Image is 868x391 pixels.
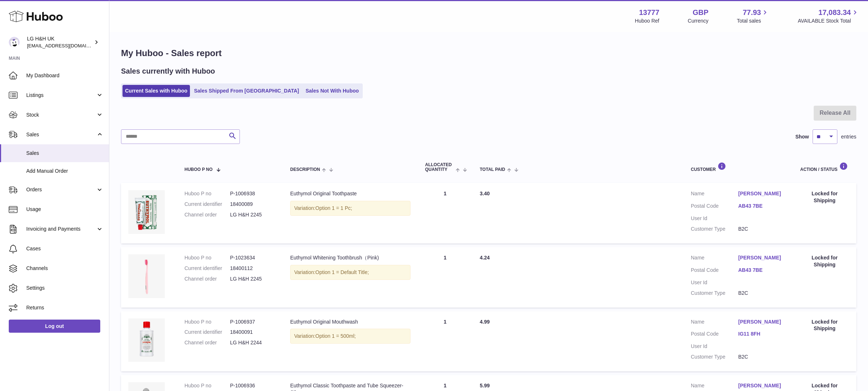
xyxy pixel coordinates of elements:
span: Option 1 = 500ml; [315,333,356,339]
div: Locked for Shipping [800,318,849,332]
dt: Channel order [184,275,230,282]
span: Option 1 = Default Title; [315,269,369,275]
span: 4.99 [480,319,490,325]
span: 5.99 [480,383,490,388]
dd: 18400089 [230,201,276,208]
a: Log out [9,320,100,333]
dd: P-1023634 [230,254,276,261]
dd: P-1006937 [230,318,276,325]
span: Option 1 = 1 Pc; [315,205,352,211]
span: entries [841,133,856,140]
img: veechen@lghnh.co.uk [9,37,20,48]
dd: 18400091 [230,329,276,336]
img: Euthymol_Original_Toothpaste_Image-1.webp [128,190,165,234]
dt: Name [691,382,738,391]
span: Sales [26,150,104,157]
dt: Postal Code [691,331,738,339]
dt: User Id [691,343,738,350]
dt: Huboo P no [184,254,230,261]
span: 3.40 [480,191,490,196]
a: Sales Shipped From [GEOGRAPHIC_DATA] [191,85,301,97]
span: Cases [26,245,104,252]
a: [PERSON_NAME] [738,382,786,389]
span: AVAILABLE Stock Total [798,17,859,24]
td: 1 [418,311,472,372]
dt: Current identifier [184,201,230,208]
dt: Postal Code [691,203,738,211]
span: Invoicing and Payments [26,226,96,232]
strong: 13777 [639,8,659,17]
dt: Channel order [184,339,230,346]
span: Listings [26,92,96,99]
span: Sales [26,131,96,138]
div: Huboo Ref [635,17,659,24]
span: ALLOCATED Quantity [425,163,454,172]
dt: Customer Type [691,226,738,232]
dd: 18400112 [230,265,276,272]
dt: Name [691,190,738,199]
dd: B2C [738,290,786,297]
dt: Huboo P no [184,382,230,389]
dt: Current identifier [184,329,230,336]
label: Show [795,133,809,140]
td: 1 [418,183,472,243]
span: 17,083.34 [818,8,851,17]
div: Euthymol Original Mouthwash [290,318,410,325]
dd: LG H&H 2245 [230,275,276,282]
span: [EMAIL_ADDRESS][DOMAIN_NAME] [27,43,107,48]
td: 1 [418,247,472,308]
div: Euthymol Whitening Toothbrush（Pink) [290,254,410,261]
div: Euthymol Original Toothpaste [290,190,410,197]
dt: Name [691,254,738,263]
dd: B2C [738,353,786,360]
dd: P-1006938 [230,190,276,197]
div: Variation: [290,201,410,216]
a: 17,083.34 AVAILABLE Stock Total [798,8,859,24]
dt: Huboo P no [184,190,230,197]
a: [PERSON_NAME] [738,318,786,325]
dt: Customer Type [691,290,738,297]
dd: LG H&H 2244 [230,339,276,346]
div: Variation: [290,265,410,280]
a: [PERSON_NAME] [738,254,786,261]
a: Current Sales with Huboo [122,85,190,97]
strong: GBP [693,8,708,17]
span: 77.93 [743,8,761,17]
div: Currency [688,17,709,24]
dt: User Id [691,279,738,286]
div: LG H&H UK [27,35,93,49]
a: AB43 7BE [738,203,786,210]
span: Stock [26,112,96,118]
img: Euthymol_Whitening_Toothbrush_Pink_-Image-4.webp [128,254,165,298]
span: Huboo P no [184,167,213,172]
dt: Huboo P no [184,318,230,325]
span: Orders [26,186,96,193]
dd: B2C [738,226,786,232]
a: AB43 7BE [738,267,786,274]
div: Locked for Shipping [800,254,849,268]
div: Customer [691,162,786,172]
dt: Current identifier [184,265,230,272]
span: Add Manual Order [26,168,104,175]
div: Locked for Shipping [800,190,849,204]
img: Euthymol-Original-Mouthwash-500ml.webp [128,318,165,362]
dt: Name [691,318,738,327]
span: Returns [26,304,104,311]
dt: User Id [691,215,738,222]
div: Variation: [290,329,410,344]
a: IG11 8FH [738,331,786,337]
span: Channels [26,265,104,272]
a: [PERSON_NAME] [738,190,786,197]
h2: Sales currently with Huboo [121,66,215,76]
span: 4.24 [480,255,490,261]
a: Sales Not With Huboo [303,85,361,97]
h1: My Huboo - Sales report [121,47,856,59]
div: Action / Status [800,162,849,172]
dd: P-1006936 [230,382,276,389]
dt: Channel order [184,211,230,218]
dt: Customer Type [691,353,738,360]
span: Settings [26,285,104,292]
span: Total sales [737,17,769,24]
span: My Dashboard [26,72,104,79]
span: Total paid [480,167,505,172]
